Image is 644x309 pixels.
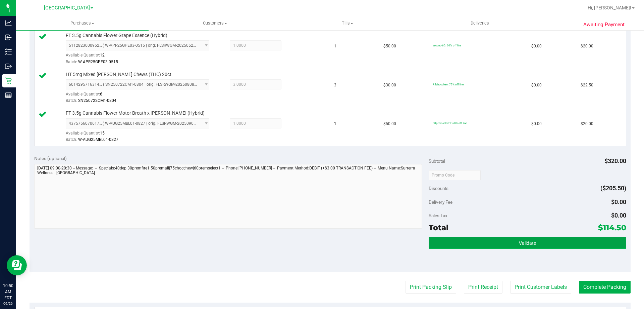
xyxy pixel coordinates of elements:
[414,16,546,30] a: Deliveries
[44,5,90,11] span: [GEOGRAPHIC_DATA]
[429,199,452,205] span: Delivery Fee
[66,60,77,64] span: Batch:
[406,281,456,294] button: Print Packing Slip
[429,170,481,180] input: Promo Code
[149,20,281,26] span: Customers
[66,32,167,39] span: FT 3.5g Cannabis Flower Grape Essence (Hybrid)
[581,121,593,127] span: $20.00
[16,20,149,26] span: Purchases
[34,156,67,161] span: Notes (optional)
[16,16,149,30] a: Purchases
[429,182,448,194] span: Discounts
[429,158,445,164] span: Subtotal
[383,43,396,49] span: $50.00
[588,5,631,10] span: Hi, [PERSON_NAME]!
[429,213,447,218] span: Sales Tax
[510,281,571,294] button: Print Customer Labels
[531,43,542,49] span: $0.00
[579,281,631,294] button: Complete Packing
[5,48,12,55] inline-svg: Inventory
[429,223,448,232] span: Total
[5,92,12,99] inline-svg: Reports
[3,283,13,301] p: 10:50 AM EDT
[531,82,542,88] span: $0.00
[598,223,626,232] span: $114.50
[464,281,502,294] button: Print Receipt
[433,44,461,47] span: second-60: 60% off line
[5,63,12,70] inline-svg: Outbound
[519,240,536,246] span: Validate
[433,83,464,86] span: 75chocchew: 75% off line
[5,20,12,26] inline-svg: Analytics
[66,128,217,142] div: Available Quantity:
[66,89,217,103] div: Available Quantity:
[462,20,498,26] span: Deliveries
[5,34,12,41] inline-svg: Inbound
[66,98,77,103] span: Batch:
[281,20,413,26] span: Tills
[383,82,396,88] span: $30.00
[334,82,336,88] span: 3
[66,110,205,116] span: FT 3.5g Cannabis Flower Motor Breath x [PERSON_NAME] (Hybrid)
[611,198,626,205] span: $0.00
[433,121,467,125] span: 60premselect1: 60% off line
[78,60,118,64] span: W-APR25GPE03-0515
[7,255,27,275] iframe: Resource center
[334,43,336,49] span: 1
[100,131,105,136] span: 15
[281,16,414,30] a: Tills
[66,137,77,142] span: Batch:
[100,53,105,57] span: 12
[3,301,13,306] p: 09/26
[66,71,171,78] span: HT 5mg Mixed [PERSON_NAME] Chews (THC) 20ct
[383,121,396,127] span: $50.00
[581,43,593,49] span: $20.00
[100,92,102,96] span: 6
[78,137,118,142] span: W-AUG25MBL01-0827
[66,50,217,64] div: Available Quantity:
[600,185,626,192] span: ($205.50)
[604,157,626,164] span: $320.00
[5,77,12,84] inline-svg: Retail
[581,82,593,88] span: $22.50
[334,121,336,127] span: 1
[583,21,625,29] span: Awaiting Payment
[611,212,626,219] span: $0.00
[429,237,626,249] button: Validate
[78,98,116,103] span: SN250722CM1-0804
[149,16,281,30] a: Customers
[531,121,542,127] span: $0.00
